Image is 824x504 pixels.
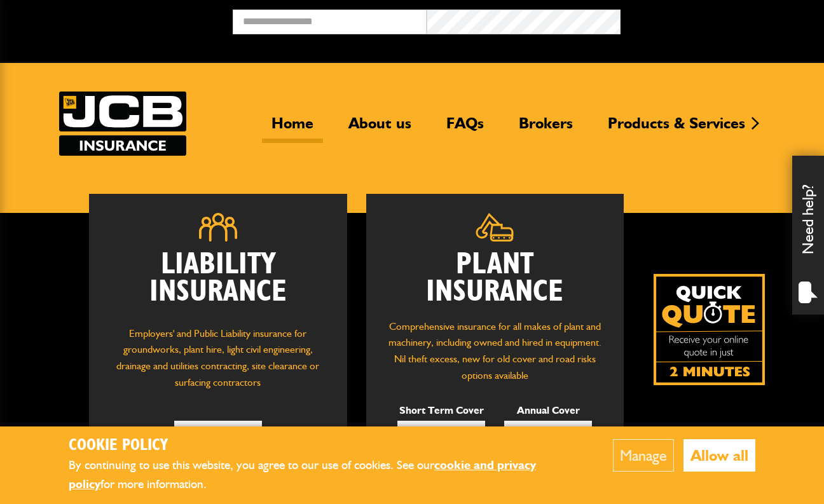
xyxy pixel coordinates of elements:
[437,114,493,143] a: FAQs
[654,274,765,385] a: Get your insurance quote isn just 2-minutes
[654,274,765,385] img: Quick Quote
[174,421,262,447] a: Get Quote
[339,114,421,143] a: About us
[504,421,592,447] a: Get Quote
[613,439,674,472] button: Manage
[397,421,485,447] a: Get Quote
[683,439,755,472] button: Allow all
[598,114,755,143] a: Products & Services
[69,456,574,494] p: By continuing to use this website, you agree to our use of cookies. See our for more information.
[262,114,323,143] a: Home
[108,251,328,313] h2: Liability Insurance
[792,156,824,315] div: Need help?
[509,114,582,143] a: Brokers
[59,92,186,156] img: JCB Insurance Services logo
[385,251,605,306] h2: Plant Insurance
[397,402,485,419] p: Short Term Cover
[621,10,814,29] button: Broker Login
[59,92,186,156] a: JCB Insurance Services
[69,436,574,456] h2: Cookie Policy
[385,318,605,383] p: Comprehensive insurance for all makes of plant and machinery, including owned and hired in equipm...
[108,325,328,397] p: Employers' and Public Liability insurance for groundworks, plant hire, light civil engineering, d...
[504,402,592,419] p: Annual Cover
